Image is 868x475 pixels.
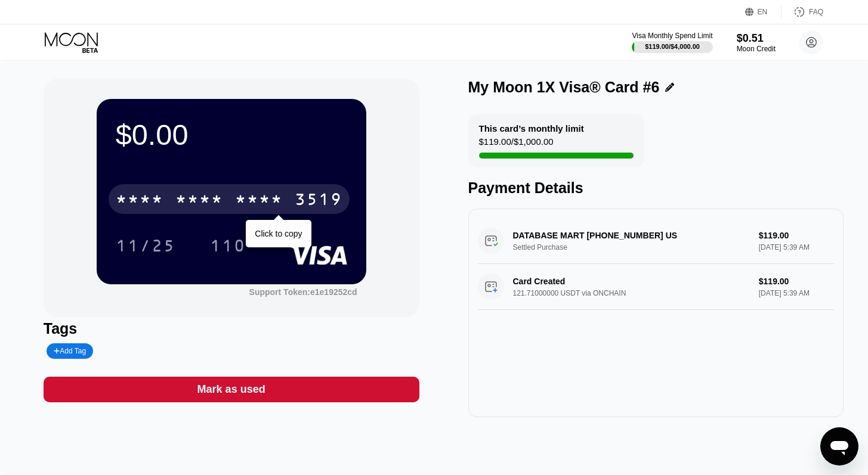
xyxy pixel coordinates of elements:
div: This card’s monthly limit [479,123,584,134]
div: Visa Monthly Spend Limit [632,32,712,40]
div: FAQ [781,6,823,18]
div: Mark as used [197,383,265,396]
div: Mark as used [44,377,419,402]
div: $119.00 / $1,000.00 [479,136,554,153]
div: 110 [210,238,246,257]
div: Click to copy [255,229,302,238]
div: $0.51 [737,32,776,45]
div: 11/25 [116,238,175,257]
div: Support Token:e1e19252cd [249,287,357,297]
div: My Moon 1X Visa® Card #6 [468,79,660,96]
div: $0.00 [116,118,347,151]
div: FAQ [809,8,823,16]
div: Tags [44,320,419,337]
div: Add Tag [54,347,86,355]
div: 3519 [295,191,342,210]
div: $119.00 / $4,000.00 [645,43,700,50]
div: 11/25 [107,231,184,260]
iframe: Button to launch messaging window [820,427,858,465]
div: Visa Monthly Spend Limit$119.00/$4,000.00 [632,32,712,53]
div: EN [758,8,768,16]
div: Moon Credit [737,45,776,53]
div: Add Tag [47,343,93,359]
div: EN [745,6,781,18]
div: Support Token: e1e19252cd [249,287,357,297]
div: $0.51Moon Credit [737,32,776,53]
div: Payment Details [468,179,844,197]
div: 110 [201,231,255,260]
